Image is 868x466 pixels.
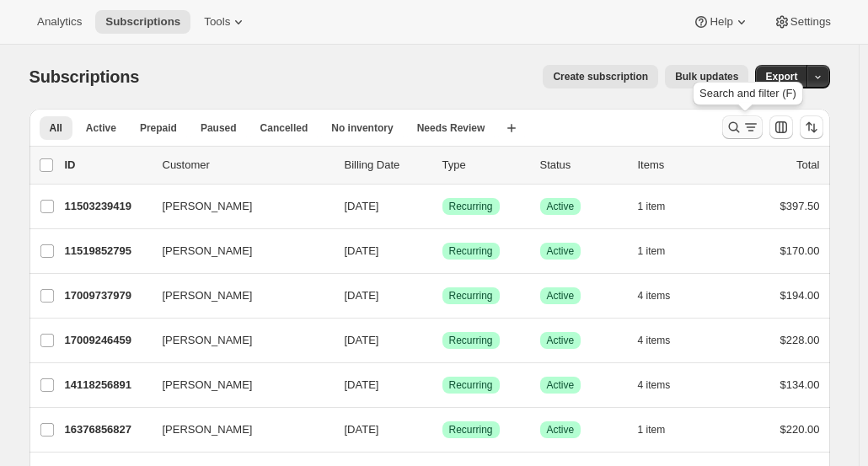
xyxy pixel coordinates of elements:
span: $134.00 [780,378,820,391]
span: [PERSON_NAME] [163,332,253,349]
span: $397.50 [780,200,820,212]
span: 1 item [638,200,666,213]
span: Needs Review [417,121,485,135]
button: 1 item [638,418,684,442]
span: Active [547,244,575,258]
button: Subscriptions [95,10,190,34]
span: $170.00 [780,244,820,257]
span: [DATE] [345,200,379,212]
span: 4 items [638,378,671,392]
p: 14118256891 [65,377,149,394]
span: Recurring [449,378,493,392]
span: Settings [790,15,831,29]
button: Sort the results [800,115,823,139]
span: Help [710,15,732,29]
span: [DATE] [345,423,379,436]
span: Active [547,423,575,437]
button: Customize table column order and visibility [769,115,793,139]
button: [PERSON_NAME] [153,193,321,220]
button: Analytics [27,10,92,34]
span: Prepaid [140,121,177,135]
button: Bulk updates [665,65,748,88]
span: [PERSON_NAME] [163,198,253,215]
p: Total [796,157,819,174]
span: $228.00 [780,334,820,346]
button: [PERSON_NAME] [153,416,321,443]
p: Billing Date [345,157,429,174]
span: [PERSON_NAME] [163,421,253,438]
span: [PERSON_NAME] [163,377,253,394]
div: 11503239419[PERSON_NAME][DATE]SuccessRecurringSuccessActive1 item$397.50 [65,195,820,218]
span: [DATE] [345,334,379,346]
div: 14118256891[PERSON_NAME][DATE]SuccessRecurringSuccessActive4 items$134.00 [65,373,820,397]
span: Subscriptions [29,67,140,86]
span: Cancelled [260,121,308,135]
p: 17009737979 [65,287,149,304]
span: Recurring [449,289,493,303]
span: Subscriptions [105,15,180,29]
span: [DATE] [345,289,379,302]
button: [PERSON_NAME] [153,327,321,354]
button: 4 items [638,373,689,397]
span: [DATE] [345,378,379,391]
button: [PERSON_NAME] [153,282,321,309]
div: Type [442,157,527,174]
div: Items [638,157,722,174]
span: [DATE] [345,244,379,257]
p: Customer [163,157,331,174]
span: Active [547,200,575,213]
span: $220.00 [780,423,820,436]
div: 16376856827[PERSON_NAME][DATE]SuccessRecurringSuccessActive1 item$220.00 [65,418,820,442]
span: Paused [201,121,237,135]
button: [PERSON_NAME] [153,372,321,399]
span: Active [86,121,116,135]
span: Recurring [449,200,493,213]
button: 1 item [638,195,684,218]
button: 4 items [638,284,689,308]
span: All [50,121,62,135]
p: 11503239419 [65,198,149,215]
button: Help [683,10,759,34]
button: Settings [764,10,841,34]
p: Status [540,157,624,174]
div: 17009246459[PERSON_NAME][DATE]SuccessRecurringSuccessActive4 items$228.00 [65,329,820,352]
span: Active [547,334,575,347]
button: Create subscription [543,65,658,88]
span: [PERSON_NAME] [163,287,253,304]
span: $194.00 [780,289,820,302]
span: Active [547,289,575,303]
button: Export [755,65,807,88]
span: Bulk updates [675,70,738,83]
div: 17009737979[PERSON_NAME][DATE]SuccessRecurringSuccessActive4 items$194.00 [65,284,820,308]
button: [PERSON_NAME] [153,238,321,265]
span: Tools [204,15,230,29]
span: 4 items [638,334,671,347]
p: 16376856827 [65,421,149,438]
button: Tools [194,10,257,34]
span: Analytics [37,15,82,29]
span: Active [547,378,575,392]
span: Export [765,70,797,83]
span: [PERSON_NAME] [163,243,253,260]
span: No inventory [331,121,393,135]
span: 4 items [638,289,671,303]
p: 11519852795 [65,243,149,260]
span: Recurring [449,334,493,347]
span: 1 item [638,423,666,437]
div: IDCustomerBilling DateTypeStatusItemsTotal [65,157,820,174]
span: Recurring [449,244,493,258]
button: 4 items [638,329,689,352]
button: Create new view [498,116,525,140]
p: ID [65,157,149,174]
span: Recurring [449,423,493,437]
span: 1 item [638,244,666,258]
p: 17009246459 [65,332,149,349]
span: Create subscription [553,70,648,83]
button: Search and filter results [722,115,763,139]
div: 11519852795[PERSON_NAME][DATE]SuccessRecurringSuccessActive1 item$170.00 [65,239,820,263]
button: 1 item [638,239,684,263]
